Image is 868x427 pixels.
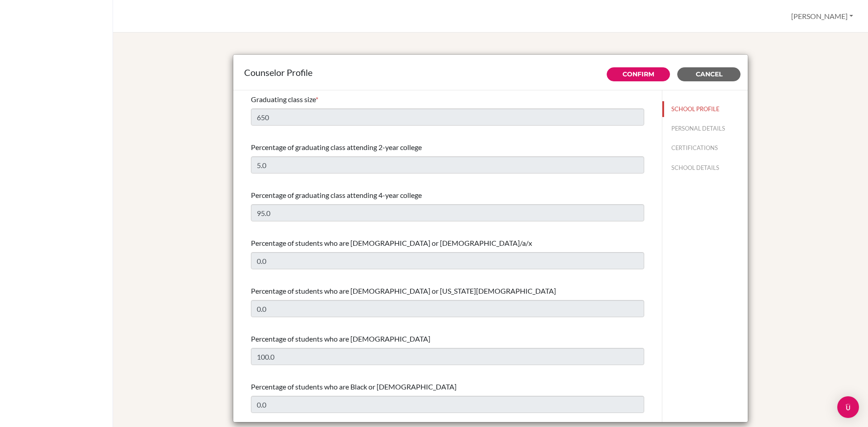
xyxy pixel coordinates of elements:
span: Percentage of students who are [DEMOGRAPHIC_DATA] or [US_STATE][DEMOGRAPHIC_DATA] [251,286,556,295]
span: Percentage of students who are Black or [DEMOGRAPHIC_DATA] [251,382,457,391]
span: Graduating class size [251,95,316,103]
button: [PERSON_NAME] [787,8,857,25]
button: CERTIFICATIONS [662,140,748,156]
span: Percentage of students who are [DEMOGRAPHIC_DATA] or [DEMOGRAPHIC_DATA]/a/x [251,239,532,247]
div: Open Intercom Messenger [837,396,859,418]
button: SCHOOL PROFILE [662,101,748,117]
button: SCHOOL DETAILS [662,160,748,176]
div: Counselor Profile [244,66,737,79]
span: Percentage of students who are [DEMOGRAPHIC_DATA] [251,334,430,343]
span: Percentage of graduating class attending 4-year college [251,191,422,199]
button: PERSONAL DETAILS [662,121,748,136]
span: Percentage of graduating class attending 2-year college [251,143,422,151]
